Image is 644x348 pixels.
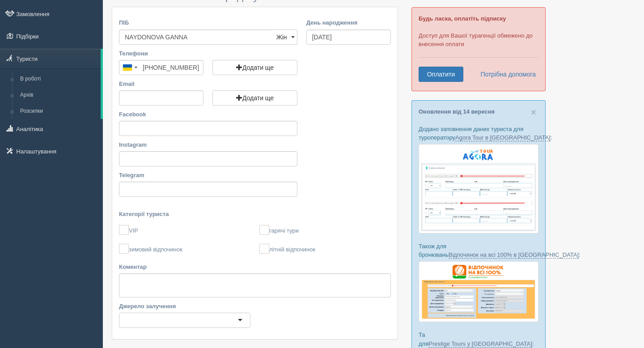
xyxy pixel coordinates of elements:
[419,108,495,115] a: Оновлення від 14 вересня
[119,302,250,310] label: Джерело залучення
[276,34,287,41] span: Жін
[119,18,297,27] label: ПІБ
[475,67,536,82] a: Потрібна допомога
[119,80,203,88] label: Email
[419,242,538,259] p: Також для бронювань :
[212,60,297,75] button: Додати ще
[16,87,101,103] a: Архів
[212,90,297,106] button: Додати ще
[119,225,250,235] label: VIP
[119,210,391,218] label: Категорії туриста
[119,140,297,149] label: Instagram
[272,30,297,45] a: Жін
[419,67,463,82] a: Оплатити
[16,71,101,87] a: В роботі
[531,107,536,117] button: Close
[259,225,391,235] label: гарячі тури
[419,144,538,233] img: agora-tour-%D1%84%D0%BE%D1%80%D0%BC%D0%B0-%D0%B1%D1%80%D0%BE%D0%BD%D1%8E%D0%B2%D0%B0%D0%BD%D0%BD%...
[419,261,538,322] img: otdihnavse100--%D1%84%D0%BE%D1%80%D0%BC%D0%B0-%D0%B1%D1%80%D0%BE%D0%BD%D0%B8%D1%80%D0%BE%D0%B2%D0...
[419,125,538,142] p: Додано заповнення даних туриста для туроператору :
[455,134,551,141] a: Agora Tour в [GEOGRAPHIC_DATA]
[259,244,391,254] label: літній відпочинок
[419,15,506,22] b: Будь ласка, оплатіть підписку
[119,49,203,58] label: Телефони
[306,18,391,27] label: День народження
[119,60,140,75] button: Selected country
[119,263,391,271] label: Коментар
[428,340,532,348] a: Prestige Tours у [GEOGRAPHIC_DATA]
[119,60,203,75] input: +380 50 123 4567
[119,244,250,254] label: зимовий відпочинок
[531,107,536,117] span: ×
[419,331,538,348] p: Та для :
[449,251,579,259] a: Відпочинок на всі 100% в [GEOGRAPHIC_DATA]
[119,171,297,179] label: Telegram
[16,103,101,119] a: Розсилки
[119,110,297,119] label: Facebook
[411,7,546,91] div: Доступ для Вашої турагенції обмежено до внесення оплати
